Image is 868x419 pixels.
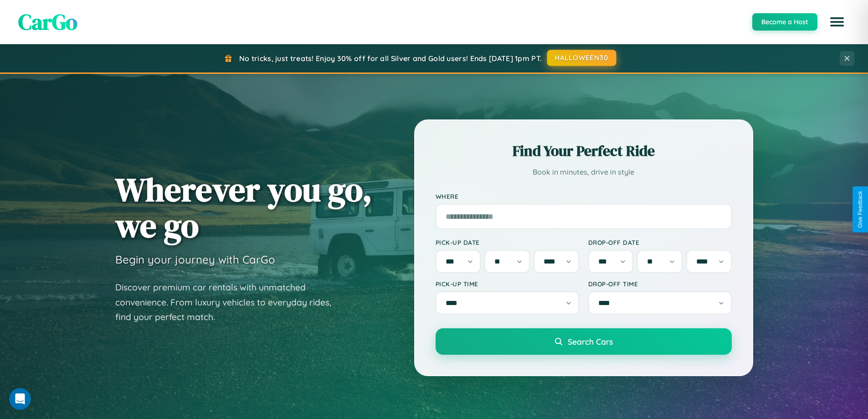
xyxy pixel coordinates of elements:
[588,238,732,246] label: Drop-off Date
[752,13,817,31] button: Become a Host
[824,9,850,35] button: Open menu
[436,141,732,161] h2: Find Your Perfect Ride
[857,191,863,228] div: Give Feedback
[239,54,542,63] span: No tricks, just treats! Enjoy 30% off for all Silver and Gold users! Ends [DATE] 1pm PT.
[436,280,579,288] label: Pick-up Time
[436,166,732,179] p: Book in minutes, drive in style
[115,253,275,266] h3: Begin your journey with CarGo
[436,328,732,355] button: Search Cars
[18,7,77,37] span: CarGo
[436,238,579,246] label: Pick-up Date
[588,280,732,288] label: Drop-off Time
[436,192,732,200] label: Where
[568,336,613,347] span: Search Cars
[115,280,343,325] p: Discover premium car rentals with unmatched convenience. From luxury vehicles to everyday rides, ...
[547,50,616,66] button: HALLOWEEN30
[115,171,372,243] h1: Wherever you go, we go
[9,388,31,410] iframe: Intercom live chat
